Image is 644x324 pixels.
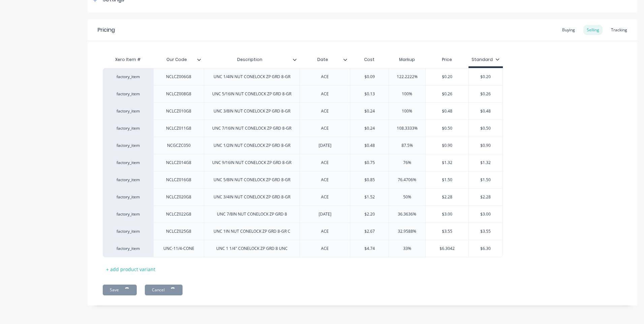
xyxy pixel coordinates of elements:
[389,137,425,154] div: 87.5%
[426,223,469,240] div: $3.55
[161,107,197,116] div: NCLCZ010G8
[308,124,342,133] div: ACE
[204,53,299,66] div: Description
[350,86,389,102] div: $0.13
[308,244,342,253] div: ACE
[161,72,197,81] div: NCLCZ006G8
[426,171,469,188] div: $1.50
[583,25,603,35] div: Selling
[109,211,147,217] div: factory_item
[469,154,503,171] div: $1.32
[153,51,200,68] div: Our Code
[389,68,425,85] div: 122.2222%
[308,107,342,116] div: ACE
[426,240,469,257] div: $6.3042
[350,240,389,257] div: $4.74
[469,68,503,85] div: $0.20
[469,223,503,240] div: $3.55
[350,154,389,171] div: $0.75
[109,194,147,200] div: factory_item
[161,124,197,133] div: NCLCZ011G8
[426,86,469,102] div: $0.26
[426,103,469,120] div: $0.48
[426,189,469,205] div: $2.28
[469,137,503,154] div: $0.90
[308,210,342,219] div: [DATE]
[389,103,425,120] div: 100%
[426,68,469,85] div: $0.20
[472,57,500,63] div: Standard
[308,193,342,201] div: ACE
[426,137,469,154] div: $0.90
[109,177,147,183] div: factory_item
[103,102,503,120] div: factory_itemNCLCZ010G8UNC 3/8IN NUT CONELOCK ZP GRD 8-GRACE$0.24100%$0.48$0.48
[109,125,147,131] div: factory_item
[389,86,425,102] div: 100%
[469,240,503,257] div: $6.30
[350,53,389,66] div: Cost
[208,141,296,150] div: UNC 1/2IN NUT CONELOCK ZP GRD 8-GR
[389,240,425,257] div: 33%
[207,124,297,133] div: UNC 7/16IN NUT CONELOCK ZP GRD 8-GR
[103,240,503,257] div: factory_itemUNC-11/4-CONEUNC 1 1/4" CONELOCK ZP GRD 8 UNCACE$4.7433%$6.3042$6.30
[208,107,296,116] div: UNC 3/8IN NUT CONELOCK ZP GRD 8-GR
[426,154,469,171] div: $1.32
[389,189,425,205] div: 50%
[308,175,342,184] div: ACE
[308,141,342,150] div: [DATE]
[350,189,389,205] div: $1.52
[389,120,425,137] div: 108.3333%
[350,223,389,240] div: $2.67
[103,120,503,137] div: factory_itemNCLCZ011G8UNC 7/16IN NUT CONELOCK ZP GRD 8-GRACE$0.24108.3333%$0.50$0.50
[161,158,197,167] div: NCLCZ014G8
[469,206,503,223] div: $3.00
[608,25,631,35] div: Tracking
[109,91,147,97] div: factory_item
[389,53,425,66] div: Markup
[426,206,469,223] div: $3.00
[103,85,503,102] div: factory_itemNCLCZ008G8UNC 5/16IN NUT CONELOCK ZP GRD 8-GRACE$0.13100%$0.26$0.26
[425,53,469,66] div: Price
[109,108,147,114] div: factory_item
[207,158,297,167] div: UNC 9/16IN NUT CONELOCK ZP GRD 8-GR
[350,137,389,154] div: $0.48
[299,51,346,68] div: Date
[161,227,197,236] div: NCLCZ025G8
[109,160,147,166] div: factory_item
[109,142,147,149] div: factory_item
[208,193,296,201] div: UNC 3/4IN NUT CONELOCK ZP GRD 8-GR
[559,25,578,35] div: Buying
[299,53,350,66] div: Date
[469,171,503,188] div: $1.50
[389,206,425,223] div: 36.3636%
[208,72,296,81] div: UNC 1/4IN NUT CONELOCK ZP GRD 8-GR
[350,206,389,223] div: $2.20
[469,86,503,102] div: $0.26
[308,90,342,98] div: ACE
[161,210,197,219] div: NCLCZ022G8
[161,90,197,98] div: NCLCZ008G8
[308,72,342,81] div: ACE
[204,51,295,68] div: Description
[308,158,342,167] div: ACE
[426,120,469,137] div: $0.50
[103,137,503,154] div: factory_itemNCGCZC050UNC 1/2IN NUT CONELOCK ZP GRD 8-GR[DATE]$0.4887.5%$0.90$0.90
[208,175,296,184] div: UNC 5/8IN NUT CONELOCK ZP GRD 8-GR
[103,188,503,205] div: factory_itemNCLCZ020G8UNC 3/4IN NUT CONELOCK ZP GRD 8-GRACE$1.5250%$2.28$2.28
[103,68,503,85] div: factory_itemNCLCZ006G8UNC 1/4IN NUT CONELOCK ZP GRD 8-GRACE$0.09122.2222%$0.20$0.20
[103,154,503,171] div: factory_itemNCLCZ014G8UNC 9/16IN NUT CONELOCK ZP GRD 8-GRACE$0.7576%$1.32$1.32
[161,193,197,201] div: NCLCZ020G8
[161,175,197,184] div: NCLCZ016G8
[103,264,159,274] div: + add product variant
[103,285,137,295] button: Save
[98,26,115,34] div: Pricing
[212,210,292,219] div: UNC 7/8IN NUT CONELOCK ZP GRD 8
[103,223,503,240] div: factory_itemNCLCZ025G8UNC 1IN NUT CONELOCK ZP GRD 8-GR CACE$2.6732.9588%$3.55$3.55
[350,120,389,137] div: $0.24
[208,227,296,236] div: UNC 1IN NUT CONELOCK ZP GRD 8-GR C
[109,74,147,80] div: factory_item
[389,223,425,240] div: 32.9588%
[103,205,503,223] div: factory_itemNCLCZ022G8UNC 7/8IN NUT CONELOCK ZP GRD 8[DATE]$2.2036.3636%$3.00$3.00
[153,53,204,66] div: Our Code
[109,246,147,252] div: factory_item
